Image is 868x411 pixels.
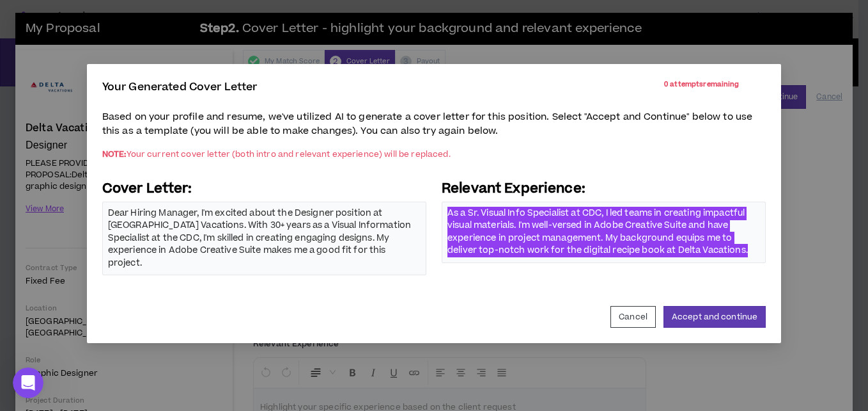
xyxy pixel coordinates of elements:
p: Relevant Experience: [442,180,766,198]
p: Based on your profile and resume, we've utilized AI to generate a cover letter for this position.... [102,110,766,139]
button: Cancel [610,306,656,328]
p: Your Generated Cover Letter [102,79,258,95]
iframe: Intercom live chat [13,367,43,398]
p: Your current cover letter (both intro and relevant experience) will be replaced. [102,149,766,159]
span: NOTE: [102,149,127,160]
span: As a Sr. Visual Info Specialist at CDC, I led teams in creating impactful visual materials. I'm w... [447,207,748,257]
p: Cover Letter: [102,180,426,198]
button: Accept and continue [663,306,766,328]
span: Dear Hiring Manager, I'm excited about the Designer position at [GEOGRAPHIC_DATA] Vacations. With... [108,207,411,270]
p: 0 attempts remaining [664,79,740,105]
